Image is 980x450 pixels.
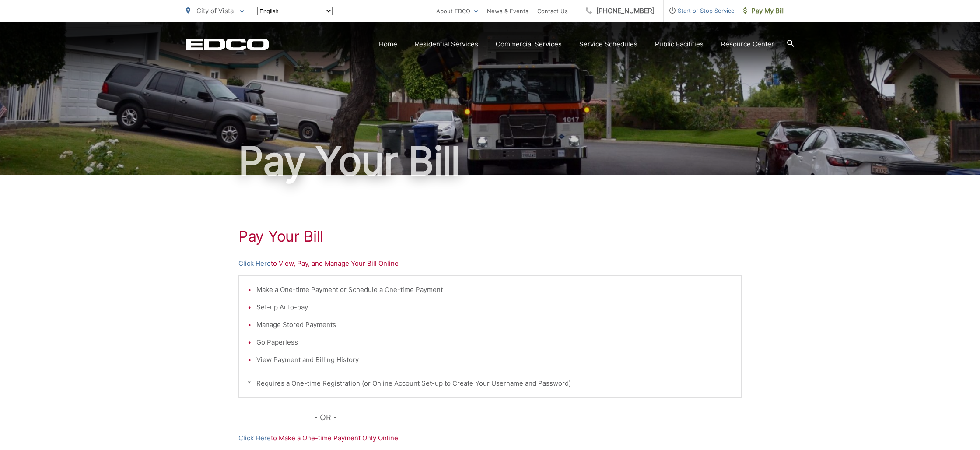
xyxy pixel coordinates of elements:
h1: Pay Your Bill [186,139,794,183]
a: Contact Us [537,6,568,16]
a: Click Here [238,433,271,443]
a: Residential Services [415,39,478,49]
a: Home [379,39,397,49]
p: to Make a One-time Payment Only Online [238,433,742,443]
span: Pay My Bill [743,6,785,16]
li: Make a One-time Payment or Schedule a One-time Payment [256,285,732,295]
span: City of Vista [196,7,234,15]
li: Go Paperless [256,337,732,348]
h1: Pay Your Bill [238,228,742,245]
a: News & Events [487,6,528,16]
p: to View, Pay, and Manage Your Bill Online [238,258,742,269]
a: EDCD logo. Return to the homepage. [186,38,269,50]
a: Public Facilities [655,39,703,49]
a: Service Schedules [579,39,637,49]
li: Set-up Auto-pay [256,302,732,313]
li: View Payment and Billing History [256,355,732,365]
a: Resource Center [721,39,774,49]
li: Manage Stored Payments [256,320,732,330]
p: * Requires a One-time Registration (or Online Account Set-up to Create Your Username and Password) [248,378,732,389]
a: About EDCO [436,6,478,16]
p: - OR - [314,411,742,424]
a: Commercial Services [496,39,562,49]
select: Select a language [257,7,332,15]
a: Click Here [238,258,271,269]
